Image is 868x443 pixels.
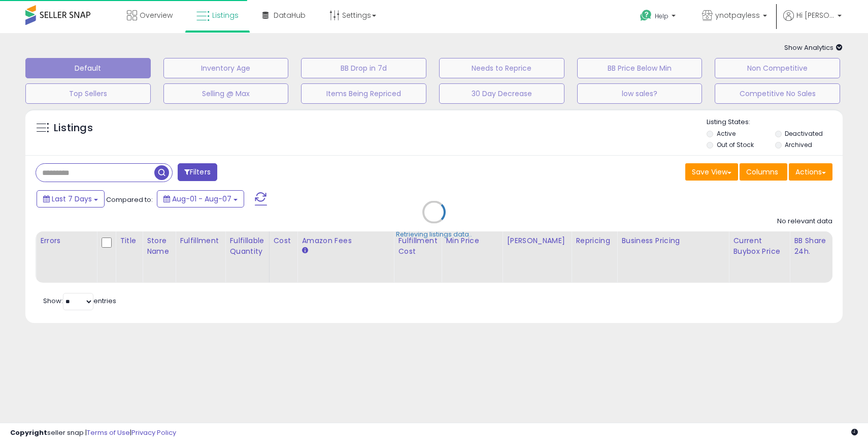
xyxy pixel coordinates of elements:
[439,83,564,104] button: 30 Day Decrease
[655,12,669,20] span: Help
[577,58,703,78] button: BB Price Below Min
[715,83,840,104] button: Competitive No Sales
[784,43,843,52] span: Show Analytics
[640,9,652,22] i: Get Help
[783,10,842,33] a: Hi [PERSON_NAME]
[577,83,703,104] button: low sales?
[715,10,760,20] span: ynotpayless
[715,58,840,78] button: Non Competitive
[274,10,306,20] span: DataHub
[163,58,289,78] button: Inventory Age
[87,428,130,437] a: Terms of Use
[10,428,176,438] div: seller snap | |
[301,58,426,78] button: BB Drop in 7d
[632,2,686,33] a: Help
[10,428,47,437] strong: Copyright
[301,83,426,104] button: Items Being Repriced
[131,428,176,437] a: Privacy Policy
[439,58,564,78] button: Needs to Reprice
[25,83,151,104] button: Top Sellers
[396,230,472,239] div: Retrieving listings data..
[140,10,173,20] span: Overview
[163,83,289,104] button: Selling @ Max
[796,10,834,20] span: Hi [PERSON_NAME]
[212,10,239,20] span: Listings
[25,58,151,78] button: Default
